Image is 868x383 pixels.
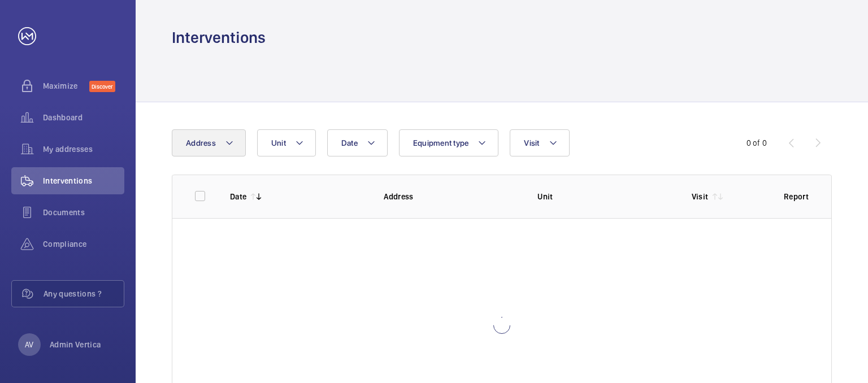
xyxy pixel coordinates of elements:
[399,129,499,156] button: Equipment type
[43,80,89,92] span: Maximize
[327,129,388,156] button: Date
[692,191,709,202] p: Visit
[413,138,469,147] span: Equipment type
[537,191,673,202] p: Unit
[341,138,358,147] span: Date
[43,207,124,218] span: Documents
[747,137,767,149] div: 0 of 0
[50,339,101,350] p: Admin Vertica
[384,191,519,202] p: Address
[172,129,246,156] button: Address
[230,191,246,202] p: Date
[43,175,124,186] span: Interventions
[510,129,569,156] button: Visit
[25,339,33,350] p: AV
[43,238,124,250] span: Compliance
[784,191,809,202] p: Report
[172,27,266,48] h1: Interventions
[44,288,124,299] span: Any questions ?
[89,81,115,92] span: Discover
[271,138,286,147] span: Unit
[43,112,124,123] span: Dashboard
[257,129,316,156] button: Unit
[43,143,124,155] span: My addresses
[524,138,539,147] span: Visit
[186,138,216,147] span: Address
